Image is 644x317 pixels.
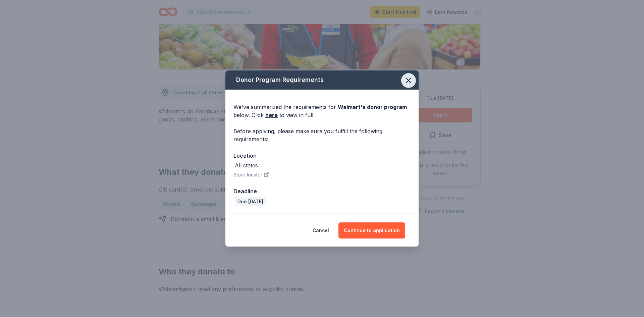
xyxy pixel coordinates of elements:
[233,103,411,119] div: We've summarized the requirements for below. Click to view in full.
[313,222,329,239] button: Cancel
[338,104,407,110] span: Walmart 's donor program
[233,187,411,196] div: Deadline
[233,171,269,179] button: Store locator
[235,161,258,169] div: All states
[233,151,411,160] div: Location
[235,197,266,206] div: Due [DATE]
[338,222,405,239] button: Continue to application
[225,70,419,90] div: Donor Program Requirements
[265,111,278,119] a: here
[233,127,411,143] div: Before applying, please make sure you fulfill the following requirements:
